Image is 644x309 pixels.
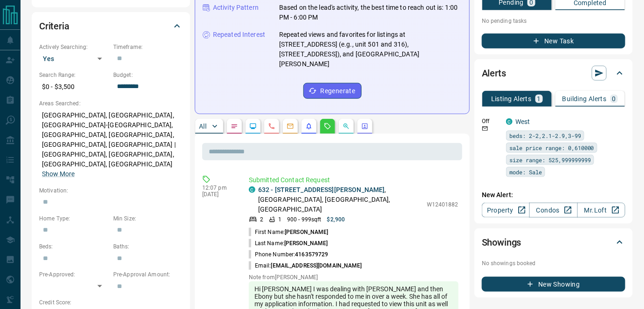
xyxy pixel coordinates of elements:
[482,277,625,292] button: New Showing
[199,123,206,130] p: All
[279,30,462,69] p: Repeated views and favorites for listings at [STREET_ADDRESS] (e.g., unit 501 and 316), [STREET_A...
[295,251,328,258] span: 4163579729
[113,71,183,79] p: Budget:
[268,123,275,130] svg: Calls
[324,123,331,130] svg: Requests
[509,131,581,140] span: beds: 2-2,2.1-2.9,3-99
[202,191,235,198] p: [DATE]
[305,123,313,130] svg: Listing Alerts
[249,186,255,193] div: condos.ca
[39,270,109,279] p: Pre-Approved:
[258,186,385,193] a: 632 - [STREET_ADDRESS][PERSON_NAME]
[482,34,625,48] button: New Task
[278,215,281,224] p: 1
[482,235,521,250] h2: Showings
[482,203,530,218] a: Property
[42,169,75,179] button: Show More
[231,123,238,130] svg: Notes
[509,155,591,165] span: size range: 525,999999999
[562,96,607,102] p: Building Alerts
[482,62,625,84] div: Alerts
[482,125,488,132] svg: Email
[249,250,329,259] p: Phone Number:
[113,242,183,251] p: Baths:
[515,118,530,125] a: West
[39,71,109,79] p: Search Range:
[258,185,422,214] p: , [GEOGRAPHIC_DATA], [GEOGRAPHIC_DATA], [GEOGRAPHIC_DATA]
[202,185,235,191] p: 12:07 pm
[427,200,459,209] p: W12401882
[343,123,350,130] svg: Opportunities
[39,108,183,182] p: [GEOGRAPHIC_DATA], [GEOGRAPHIC_DATA], [GEOGRAPHIC_DATA]-[GEOGRAPHIC_DATA], [GEOGRAPHIC_DATA], [GE...
[113,43,183,51] p: Timeframe:
[529,203,577,218] a: Condos
[39,19,69,34] h2: Criteria
[509,167,542,177] span: mode: Sale
[39,214,109,223] p: Home Type:
[482,66,506,81] h2: Alerts
[39,99,183,108] p: Areas Searched:
[249,228,329,236] p: First Name:
[249,274,459,281] p: Note from [PERSON_NAME]
[509,143,594,152] span: sale price range: 0,610000
[482,259,625,268] p: No showings booked
[327,215,345,224] p: $2,900
[612,96,616,102] p: 0
[271,262,362,269] span: [EMAIL_ADDRESS][DOMAIN_NAME]
[482,117,500,125] p: Off
[113,214,183,223] p: Min Size:
[249,239,328,247] p: Last Name:
[287,215,321,224] p: 900 - 999 sqft
[39,186,183,195] p: Motivation:
[249,123,257,130] svg: Lead Browsing Activity
[577,203,625,218] a: Mr.Loft
[260,215,263,224] p: 2
[287,123,294,130] svg: Emails
[213,30,265,40] p: Repeated Interest
[39,51,109,66] div: Yes
[113,270,183,279] p: Pre-Approval Amount:
[39,15,183,37] div: Criteria
[482,14,625,28] p: No pending tasks
[482,231,625,254] div: Showings
[39,43,109,51] p: Actively Searching:
[482,190,625,200] p: New Alert:
[279,3,462,22] p: Based on the lead's activity, the best time to reach out is: 1:00 PM - 6:00 PM
[284,240,328,247] span: [PERSON_NAME]
[39,242,109,251] p: Beds:
[491,96,532,102] p: Listing Alerts
[39,298,183,307] p: Credit Score:
[285,229,328,235] span: [PERSON_NAME]
[303,83,362,99] button: Regenerate
[361,123,369,130] svg: Agent Actions
[537,96,541,102] p: 1
[39,79,109,95] p: $0 - $3,500
[506,118,513,125] div: condos.ca
[249,261,362,270] p: Email:
[249,175,459,185] p: Submitted Contact Request
[213,3,259,13] p: Activity Pattern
